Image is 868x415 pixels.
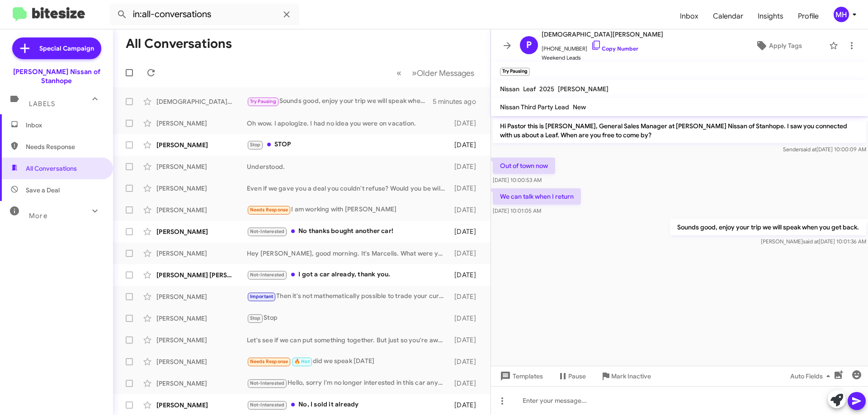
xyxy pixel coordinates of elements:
span: Labels [29,100,55,108]
button: Mark Inactive [593,368,658,384]
div: [DATE] [450,249,483,258]
div: [PERSON_NAME] [156,401,247,410]
small: Try Pausing [500,68,530,76]
span: » [412,67,417,79]
span: Profile [791,3,826,29]
span: « [396,67,401,79]
button: Apply Tags [732,37,825,54]
div: Understood. [247,162,450,171]
div: [DATE] [450,401,483,410]
div: [PERSON_NAME] [156,140,247,149]
div: I got a car already, thank you. [247,270,450,280]
div: [DEMOGRAPHIC_DATA][PERSON_NAME] [156,97,247,106]
span: Sender [DATE] 10:00:09 AM [783,146,866,153]
div: [DATE] [450,270,483,280]
span: Stop [250,315,261,321]
div: [PERSON_NAME] [156,379,247,388]
div: Oh wow. I apologize. I had no idea you were on vacation. [247,119,450,128]
span: All Conversations [26,164,77,173]
span: said at [803,238,819,245]
p: Hi Pastor this is [PERSON_NAME], General Sales Manager at [PERSON_NAME] Nissan of Stanhope. I saw... [493,118,866,143]
div: [PERSON_NAME] [156,227,247,236]
span: Needs Response [250,359,288,364]
span: Weekend Leads [542,53,663,62]
span: Apply Tags [769,37,802,54]
div: 5 minutes ago [433,97,483,106]
button: Templates [491,368,550,384]
span: Special Campaign [39,44,94,53]
div: [PERSON_NAME] [156,184,247,193]
span: Nissan [500,85,519,93]
span: Not-Interested [250,380,285,386]
a: Inbox [673,3,706,29]
div: [DATE] [450,357,483,366]
span: 2025 [539,85,554,93]
div: did we speak [DATE] [247,356,450,367]
span: P [526,38,532,52]
div: [DATE] [450,140,483,149]
span: Not-Interested [250,228,285,234]
span: Nissan Third Party Lead [500,103,569,111]
span: Pause [568,368,586,384]
button: Previous [391,64,407,82]
span: [DEMOGRAPHIC_DATA][PERSON_NAME] [542,29,663,40]
a: Calendar [706,3,750,29]
div: [PERSON_NAME] [156,357,247,366]
div: [PERSON_NAME] [156,205,247,214]
div: Even if we gave you a deal you couldn't refuse? Would you be willing to travel a bit? [247,184,450,193]
div: Then it's not mathematically possible to trade your current Pathfinder with about $20K of negativ... [247,291,450,302]
div: No, I sold it already [247,400,450,410]
span: Not-Interested [250,402,285,408]
p: We can talk when I return [493,188,581,205]
div: [DATE] [450,184,483,193]
div: STOP [247,140,450,150]
span: Inbox [26,121,103,130]
div: [DATE] [450,379,483,388]
span: Mark Inactive [611,368,651,384]
input: Search [109,4,299,25]
div: [PERSON_NAME] [156,314,247,323]
div: [DATE] [450,227,483,236]
span: Try Pausing [250,98,276,104]
span: More [29,212,47,220]
span: said at [801,146,816,153]
div: [PERSON_NAME] [156,336,247,345]
p: Out of town now [493,158,555,174]
div: [PERSON_NAME] [156,292,247,301]
nav: Page navigation example [392,64,480,82]
span: Needs Response [250,207,288,213]
span: Not-Interested [250,272,285,278]
div: I am working with [PERSON_NAME] [247,205,450,215]
div: MH [834,7,849,22]
div: Sounds good, enjoy your trip we will speak when you get back. [247,96,433,107]
div: [PERSON_NAME] [PERSON_NAME] [156,270,247,280]
button: Next [406,64,480,82]
div: [DATE] [450,336,483,345]
div: [DATE] [450,292,483,301]
button: Pause [550,368,593,384]
div: [PERSON_NAME] [156,249,247,258]
span: [PERSON_NAME] [DATE] 10:01:36 AM [761,238,866,245]
span: Templates [498,368,543,384]
span: Save a Deal [26,186,60,195]
div: Stop [247,313,450,323]
span: [PHONE_NUMBER] [542,40,663,53]
a: Copy Number [591,45,638,52]
button: MH [826,7,858,22]
div: No thanks bought another car! [247,226,450,237]
p: Sounds good, enjoy your trip we will speak when you get back. [670,219,866,235]
span: [DATE] 10:00:53 AM [493,177,542,183]
span: Stop [250,142,261,148]
span: [PERSON_NAME] [558,85,609,93]
div: [PERSON_NAME] [156,119,247,128]
h1: All Conversations [126,37,232,51]
div: Hey [PERSON_NAME], good morning. It's Marcelis. What were your thoughts on the Pathfinder numbers... [247,249,450,258]
div: [DATE] [450,119,483,128]
a: Insights [750,3,791,29]
div: [DATE] [450,314,483,323]
a: Special Campaign [12,37,101,59]
span: Needs Response [26,142,103,151]
button: Auto Fields [783,368,841,384]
